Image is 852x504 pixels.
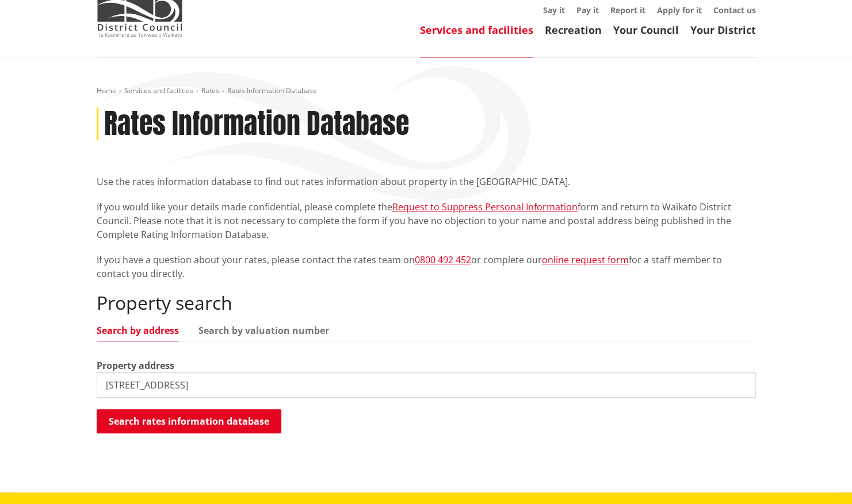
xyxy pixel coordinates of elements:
a: Say it [543,5,565,16]
a: Rates [201,86,219,95]
a: Request to Suppress Personal Information [392,201,578,213]
a: Services and facilities [420,23,533,37]
iframe: Messenger Launcher [799,456,840,497]
p: Use the rates information database to find out rates information about property in the [GEOGRAPHI... [97,175,756,188]
a: Your Council [613,23,679,37]
a: 0800 492 452 [415,253,471,266]
a: Contact us [713,5,756,16]
a: online request form [542,253,629,266]
a: Search by valuation number [198,326,329,335]
nav: breadcrumb [97,86,756,96]
a: Recreation [545,23,602,37]
a: Pay it [576,5,599,16]
a: Search by address [97,326,179,335]
a: Home [97,86,116,95]
a: Your District [690,23,756,37]
label: Property address [97,359,174,372]
input: e.g. Duke Street NGARUAWAHIA [97,372,756,398]
h1: Rates Information Database [104,107,409,141]
button: Search rates information database [97,409,281,433]
a: Report it [610,5,645,16]
p: If you would like your details made confidential, please complete the form and return to Waikato ... [97,200,756,241]
a: Apply for it [657,5,702,16]
span: Rates Information Database [227,86,317,95]
h2: Property search [97,292,756,314]
a: Services and facilities [124,86,193,95]
p: If you have a question about your rates, please contact the rates team on or complete our for a s... [97,253,756,280]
